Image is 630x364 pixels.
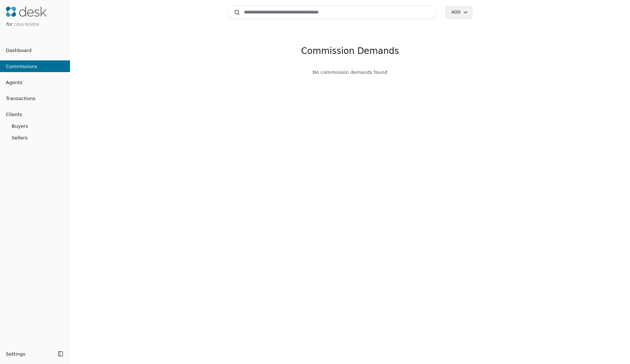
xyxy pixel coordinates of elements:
[14,23,39,27] span: CASA Review
[6,7,47,17] img: Desk
[3,348,55,360] button: Settings
[446,6,472,19] button: Add
[301,45,399,57] h2: Commission Demands
[6,21,12,27] span: for
[227,68,472,76] div: No commission demands found
[6,350,25,358] span: Settings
